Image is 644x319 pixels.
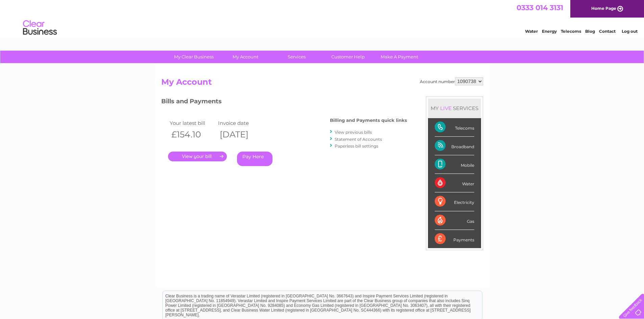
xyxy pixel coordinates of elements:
[525,29,538,34] a: Water
[517,3,563,12] a: 0333 014 3131
[585,29,595,34] a: Blog
[161,77,483,90] h2: My Account
[542,29,557,34] a: Energy
[216,128,265,141] th: [DATE]
[168,152,227,161] a: .
[599,29,616,34] a: Contact
[163,4,482,33] div: Clear Business is a trading name of Verastar Limited (registered in [GEOGRAPHIC_DATA] No. 3667643...
[435,230,474,248] div: Payments
[335,143,378,149] a: Paperless bill settings
[217,51,273,63] a: My Account
[622,29,638,34] a: Log out
[269,51,325,63] a: Services
[561,29,581,34] a: Telecoms
[168,128,217,141] th: £154.10
[420,77,483,85] div: Account number
[435,192,474,211] div: Electricity
[428,99,481,118] div: MY SERVICES
[166,51,222,63] a: My Clear Business
[439,105,453,111] div: LIVE
[23,18,57,38] img: logo.png
[435,118,474,137] div: Telecoms
[435,211,474,230] div: Gas
[372,51,427,63] a: Make A Payment
[320,51,376,63] a: Customer Help
[435,174,474,192] div: Water
[168,118,217,128] td: Your latest bill
[435,155,474,174] div: Mobile
[237,152,272,166] a: Pay Here
[216,118,265,128] td: Invoice date
[335,137,382,142] a: Statement of Accounts
[335,130,372,135] a: View previous bills
[435,137,474,155] div: Broadband
[330,118,407,123] h4: Billing and Payments quick links
[161,97,407,108] h3: Bills and Payments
